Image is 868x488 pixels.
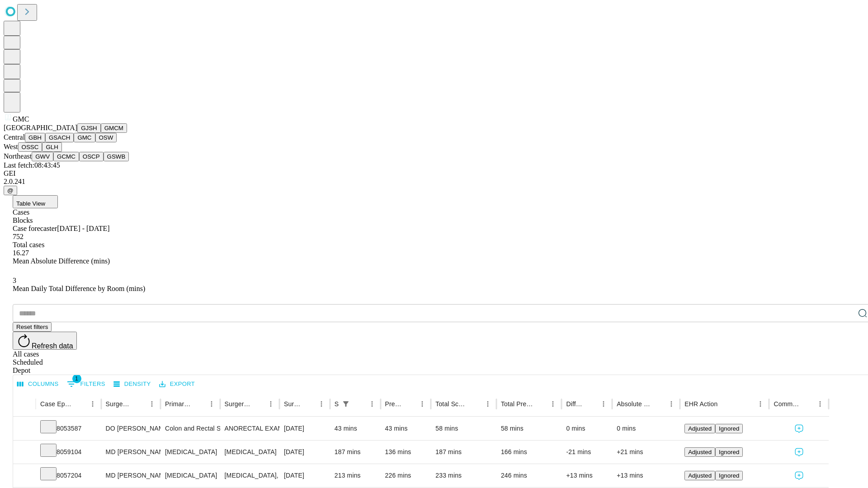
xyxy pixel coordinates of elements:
button: Menu [146,398,158,410]
div: ANORECTAL EXAM UNDER ANESTHESIA [225,417,275,440]
div: GEI [4,169,864,178]
button: GSACH [45,133,74,142]
div: 226 mins [385,464,427,487]
div: 0 mins [566,417,608,440]
span: Mean Daily Total Difference by Room (mins) [13,285,145,292]
button: GJSH [77,123,101,133]
div: +13 mins [566,464,608,487]
div: +13 mins [617,464,675,487]
button: Sort [403,398,416,410]
button: Table View [13,195,58,208]
div: Comments [774,400,800,408]
button: Menu [315,398,328,410]
div: Surgery Name [225,400,251,408]
span: Case forecaster [13,225,57,232]
div: 2.0.241 [4,178,864,186]
span: Adjusted [688,449,712,455]
div: -21 mins [566,441,608,464]
button: Menu [481,398,494,410]
button: Sort [74,398,86,410]
button: Sort [252,398,264,410]
button: Expand [18,421,31,437]
button: Sort [801,398,814,410]
div: 8057204 [40,464,97,487]
button: Menu [416,398,429,410]
button: Select columns [15,377,61,391]
div: Total Predicted Duration [501,400,533,408]
div: 43 mins [385,417,427,440]
button: GMCM [101,123,127,133]
span: Adjusted [688,425,712,432]
button: OSCP [79,152,104,161]
div: Difference [566,400,584,408]
button: @ [4,186,17,195]
div: 0 mins [617,417,675,440]
button: Expand [18,445,31,460]
div: DO [PERSON_NAME] Do [106,417,156,440]
div: 187 mins [335,441,376,464]
button: Expand [18,468,31,484]
span: [GEOGRAPHIC_DATA] [4,124,77,131]
div: 1 active filter [340,398,352,410]
div: 213 mins [335,464,376,487]
button: GMC [74,133,95,142]
div: 58 mins [501,417,557,440]
div: MD [PERSON_NAME] [PERSON_NAME] [106,464,156,487]
button: GCMC [53,152,79,161]
span: Ignored [719,425,739,432]
button: OSSC [18,142,42,152]
button: GLH [42,142,61,152]
button: Refresh data [13,332,77,350]
div: Predicted In Room Duration [385,400,403,408]
div: Scheduled In Room Duration [335,400,339,408]
button: Export [157,377,197,391]
button: OSW [95,133,117,142]
div: EHR Action [684,400,717,408]
span: 3 [13,277,16,284]
span: Ignored [719,472,739,479]
button: Sort [718,398,731,410]
div: 233 mins [435,464,492,487]
div: 8053587 [40,417,97,440]
button: Sort [133,398,146,410]
button: Sort [652,398,665,410]
button: Menu [597,398,610,410]
div: Surgeon Name [106,400,132,408]
button: Adjusted [684,447,715,457]
span: Reset filters [16,324,48,330]
button: Menu [86,398,99,410]
div: 43 mins [335,417,376,440]
div: MD [PERSON_NAME] [PERSON_NAME] Md [106,441,156,464]
button: Menu [665,398,678,410]
div: +21 mins [617,441,675,464]
span: Refresh data [32,342,73,350]
span: [DATE] - [DATE] [57,225,109,232]
div: Absolute Difference [617,400,651,408]
button: GBH [25,133,45,142]
div: 246 mins [501,464,557,487]
button: Sort [585,398,597,410]
button: Menu [754,398,767,410]
button: Reset filters [13,322,52,332]
button: Adjusted [684,471,715,480]
span: Northeast [4,152,32,160]
button: Density [111,377,153,391]
button: Show filters [65,377,108,391]
div: Primary Service [165,400,191,408]
div: [DATE] [284,417,325,440]
button: Sort [534,398,547,410]
div: [MEDICAL_DATA] [225,441,275,464]
span: 1 [72,374,81,383]
span: @ [7,187,14,194]
button: Sort [469,398,481,410]
button: Ignored [715,424,743,433]
span: GMC [13,115,29,123]
button: Menu [366,398,378,410]
span: Ignored [719,449,739,455]
span: West [4,143,18,150]
div: 166 mins [501,441,557,464]
div: 187 mins [435,441,492,464]
div: 136 mins [385,441,427,464]
div: Total Scheduled Duration [435,400,468,408]
div: Surgery Date [284,400,302,408]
